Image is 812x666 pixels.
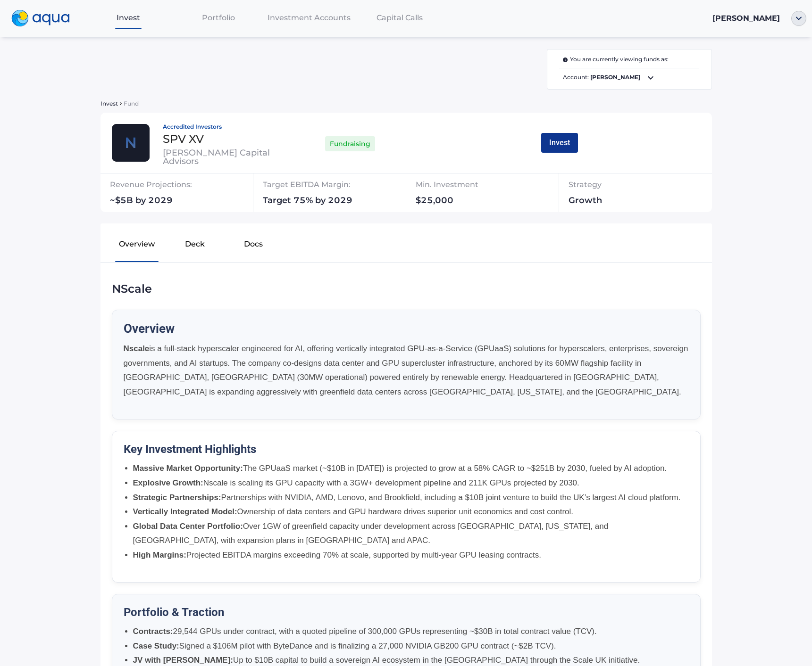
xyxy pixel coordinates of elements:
strong: Contracts: [133,627,173,636]
div: Target 75% by 2029 [263,196,413,208]
img: logo [11,10,70,27]
strong: Explosive Growth: [133,478,203,487]
img: thamesville [112,124,150,162]
span: Investment Accounts [268,13,351,22]
span: You are currently viewing funds as: [563,55,669,64]
div: Accredited Investors [163,124,284,130]
span: Fund [124,100,139,107]
div: Strategy [569,177,650,196]
span: [PERSON_NAME] [712,14,780,23]
li: Partnerships with NVIDIA, AMD, Lenovo, and Brookfield, including a $10B joint venture to build th... [133,491,689,505]
li: The GPUaaS market (~$10B in [DATE]) is projected to grow at a 58% CAGR to ~$251B by 2030, fueled ... [133,461,689,476]
strong: Strategic Partnerships: [133,493,221,502]
strong: JV with [PERSON_NAME]: [133,656,234,665]
button: Deck [166,231,224,261]
li: Over 1GW of greenfield capacity under development across [GEOGRAPHIC_DATA], [US_STATE], and [GEOG... [133,519,689,548]
a: Fund [122,99,139,107]
img: i.svg [563,58,570,62]
div: NScale [112,281,701,296]
span: Capital Calls [377,13,423,22]
button: Invest [541,133,578,153]
strong: Case Study: [133,641,179,650]
p: is a full-stack hyperscaler engineered for AI, offering vertically integrated GPU-as-a-Service (G... [124,342,689,399]
div: Target EBITDA Margin: [263,177,413,196]
div: Revenue Projections: [110,177,260,196]
li: Signed a $106M pilot with ByteDance and is finalizing a 27,000 NVIDIA GB200 GPU contract (~$2B TCV). [133,639,689,654]
a: Invest [83,8,174,27]
li: Ownership of data centers and GPU hardware drives superior unit economics and cost control. [133,505,689,519]
a: Investment Accounts [264,8,354,27]
b: [PERSON_NAME] [590,74,640,81]
div: Growth [569,196,650,208]
div: ~$5B by 2029 [110,196,260,208]
strong: Massive Market Opportunity: [133,464,243,473]
a: Capital Calls [354,8,445,27]
div: [PERSON_NAME] Capital Advisors [163,148,284,165]
span: Account: [559,72,700,83]
div: SPV XV [163,133,284,145]
h3: Key Investment Highlights [124,443,689,456]
h2: Overview [124,321,689,336]
span: Invest [117,13,140,22]
span: Invest [100,100,118,107]
img: sidearrow [120,102,122,105]
span: Portfolio [202,13,235,22]
button: Docs [224,231,282,261]
a: logo [6,8,83,29]
h3: Portfolio & Traction [124,606,689,619]
div: $25,000 [416,196,531,208]
button: Overview [108,231,166,261]
a: Portfolio [173,8,264,27]
strong: High Margins: [133,551,186,559]
strong: Vertically Integrated Model: [133,507,237,516]
div: Fundraising [325,134,375,154]
img: ellipse [791,11,806,26]
strong: Global Data Center Portfolio: [133,522,243,531]
li: 29,544 GPUs under contract, with a quoted pipeline of 300,000 GPUs representing ~$30B in total co... [133,625,689,639]
li: Projected EBITDA margins exceeding 70% at scale, supported by multi-year GPU leasing contracts. [133,548,689,563]
li: Nscale is scaling its GPU capacity with a 3GW+ development pipeline and 211K GPUs projected by 2030. [133,476,689,491]
strong: Nscale [124,344,150,353]
div: Min. Investment [416,177,531,196]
